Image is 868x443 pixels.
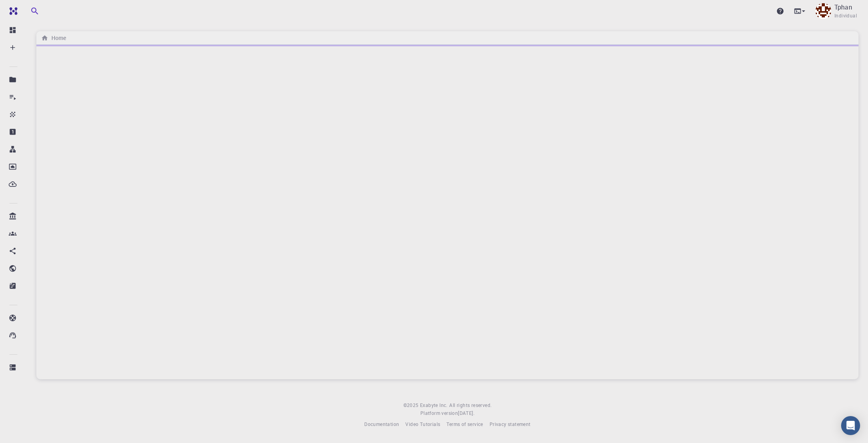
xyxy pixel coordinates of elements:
[403,401,420,409] span: © 2025
[446,421,483,427] span: Terms of service
[405,421,440,427] span: Video Tutorials
[834,2,852,12] p: Tphan
[490,420,531,428] a: Privacy statement
[449,401,492,409] span: All rights reserved.
[420,402,448,408] span: Exabyte Inc.
[364,421,399,427] span: Documentation
[364,420,399,428] a: Documentation
[815,3,831,19] img: Tphan
[420,401,448,409] a: Exabyte Inc.
[40,34,68,42] nav: breadcrumb
[420,409,458,417] span: Platform version
[405,420,440,428] a: Video Tutorials
[834,12,857,20] span: Individual
[458,409,475,417] a: [DATE].
[6,7,17,15] img: logo
[841,416,860,435] div: Open Intercom Messenger
[490,421,531,427] span: Privacy statement
[446,420,483,428] a: Terms of service
[458,410,475,416] span: [DATE] .
[48,34,66,42] h6: Home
